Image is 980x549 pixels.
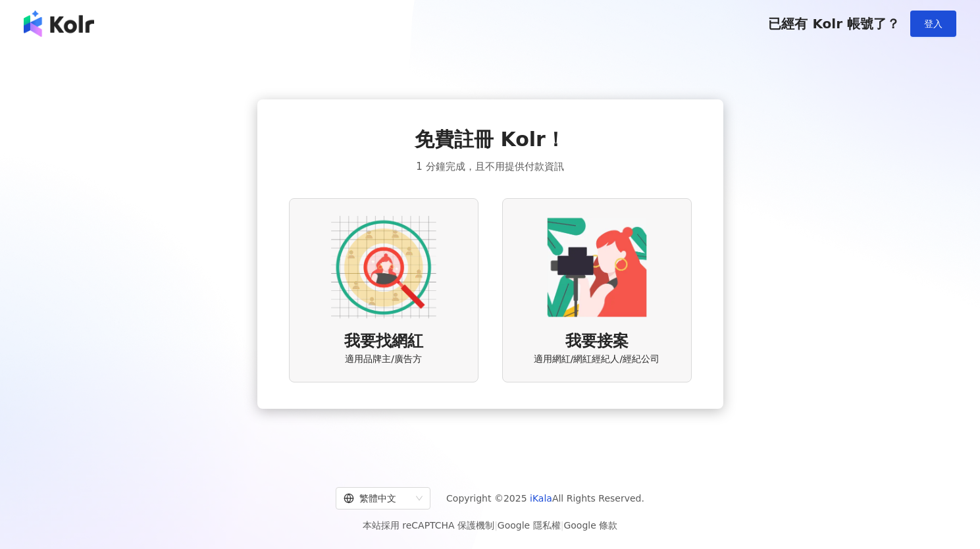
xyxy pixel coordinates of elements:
span: | [494,520,498,531]
a: iKala [530,493,552,504]
span: 適用網紅/網紅經紀人/經紀公司 [534,353,659,366]
span: 我要接案 [565,330,629,353]
button: 登入 [910,11,956,37]
span: 適用品牌主/廣告方 [345,353,422,366]
span: 我要找網紅 [344,330,423,353]
span: Copyright © 2025 All Rights Reserved. [446,490,644,506]
span: 本站採用 reCAPTCHA 保護機制 [363,517,617,533]
span: 已經有 Kolr 帳號了？ [768,16,900,32]
img: AD identity option [331,215,436,320]
img: KOL identity option [544,215,650,320]
span: 免費註冊 Kolr！ [415,126,565,153]
span: 1 分鐘完成，且不用提供付款資訊 [416,159,563,174]
span: 登入 [924,18,942,29]
a: Google 條款 [563,520,617,531]
img: logo [24,11,94,37]
span: | [561,520,564,531]
div: 繁體中文 [344,488,411,509]
a: Google 隱私權 [498,520,561,531]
